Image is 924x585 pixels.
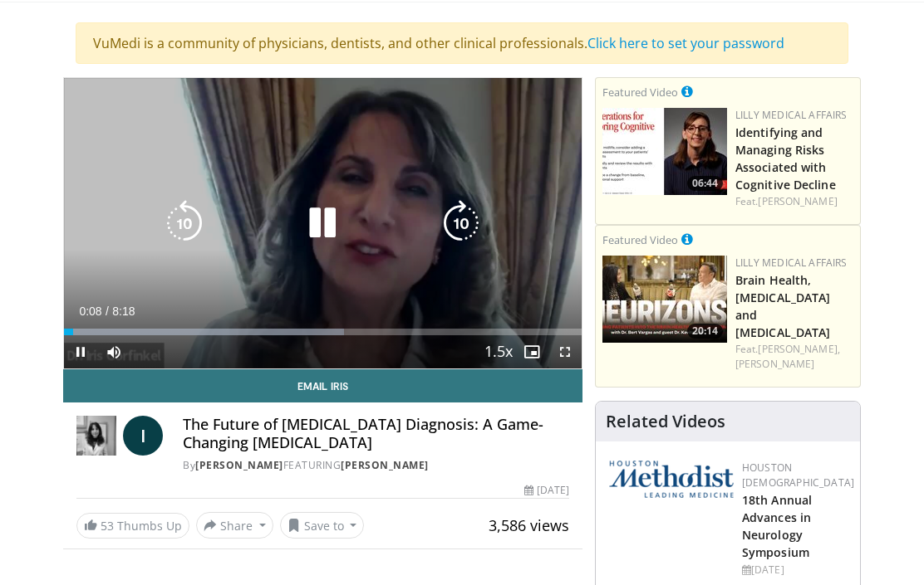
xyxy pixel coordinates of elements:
[602,256,727,343] a: 20:14
[587,34,784,52] a: Click here to set your password
[76,513,189,539] a: 53 Thumbs Up
[602,108,727,195] img: fc5f84e2-5eb7-4c65-9fa9-08971b8c96b8.jpg.150x105_q85_crop-smart_upscale.jpg
[606,412,725,431] h4: Related Videos
[602,85,678,100] small: Featured Video
[735,357,814,371] a: [PERSON_NAME]
[609,461,734,498] img: 5e4488cc-e109-4a4e-9fd9-73bb9237ee91.png.150x105_q85_autocrop_double_scale_upscale_version-0.2.png
[76,416,116,456] img: Dr. Iris Gorfinkel
[735,194,853,209] div: Feat.
[735,342,853,372] div: Feat.
[735,256,848,270] a: Lilly Medical Affairs
[79,305,101,318] span: 0:08
[602,232,678,247] small: Featured Video
[742,492,812,560] a: 18th Annual Advances in Neurology Symposium
[123,416,163,456] a: I
[196,512,273,539] button: Share
[602,256,727,343] img: ca157f26-4c4a-49fd-8611-8e91f7be245d.png.150x105_q85_crop-smart_upscale.jpg
[482,335,515,368] button: Playback Rate
[758,342,839,356] a: [PERSON_NAME],
[97,335,130,368] button: Mute
[280,512,365,539] button: Save to
[64,335,97,368] button: Pause
[687,324,723,339] span: 20:14
[64,78,582,368] video-js: Video Player
[489,515,569,535] span: 3,586 views
[742,563,854,578] div: [DATE]
[195,458,283,472] a: [PERSON_NAME]
[106,305,109,318] span: /
[758,194,837,208] a: [PERSON_NAME]
[183,458,569,473] div: By FEATURING
[341,458,429,472] a: [PERSON_NAME]
[515,335,548,368] button: Enable picture-in-picture mode
[735,272,830,340] a: Brain Health, [MEDICAL_DATA] and [MEDICAL_DATA]
[548,335,582,368] button: Fullscreen
[742,461,854,490] a: Houston [DEMOGRAPHIC_DATA]
[101,518,114,534] span: 53
[602,108,727,195] a: 06:44
[112,305,135,318] span: 8:18
[735,124,836,193] a: Identifying and Managing Risks Associated with Cognitive Decline
[183,416,569,451] h4: The Future of [MEDICAL_DATA] Diagnosis: A Game-Changing [MEDICAL_DATA]
[64,329,582,335] div: Progress Bar
[687,176,723,191] span: 06:44
[63,369,582,402] a: Email Iris
[76,22,848,64] div: VuMedi is a community of physicians, dentists, and other clinical professionals.
[735,108,848,122] a: Lilly Medical Affairs
[524,483,569,498] div: [DATE]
